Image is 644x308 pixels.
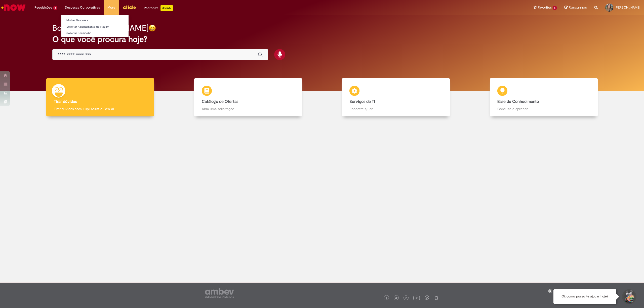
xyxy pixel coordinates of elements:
[565,5,587,10] a: Rascunhos
[205,288,234,298] img: logo_footer_ambev_rotulo_gray.png
[26,78,174,117] a: Tirar dúvidas Tirar dúvidas com Lupi Assist e Gen Ai
[349,99,375,104] b: Serviços de TI
[470,78,618,117] a: Base de Conhecimento Consulte e aprenda
[107,5,115,10] span: More
[160,5,173,11] p: +GenAi
[61,15,129,37] ul: Despesas Corporativas
[54,99,77,104] b: Tirar dúvidas
[144,5,173,11] div: Padroniza
[385,297,388,299] img: logo_footer_facebook.png
[553,289,616,304] div: Oi, como posso te ajudar hoje?
[425,295,429,300] img: logo_footer_workplace.png
[52,24,149,32] h2: Bom dia, [PERSON_NAME]
[615,5,640,10] span: [PERSON_NAME]
[123,4,136,11] img: click_logo_yellow_360x200.png
[349,106,442,111] p: Encontre ajuda
[322,78,470,117] a: Serviços de TI Encontre ajuda
[65,5,100,10] span: Despesas Corporativas
[497,99,539,104] b: Base de Conhecimento
[174,78,322,117] a: Catálogo de Ofertas Abra uma solicitação
[621,289,636,304] button: Iniciar Conversa de Suporte
[61,30,129,36] a: Solicitar Reembolso
[413,294,420,301] img: logo_footer_youtube.png
[434,295,438,300] img: logo_footer_naosei.png
[34,5,52,10] span: Requisições
[497,106,590,111] p: Consulte e aprenda
[202,106,295,111] p: Abra uma solicitação
[52,35,592,44] h2: O que você procura hoje?
[54,106,147,111] p: Tirar dúvidas com Lupi Assist e Gen Ai
[53,6,57,10] span: 4
[553,6,557,10] span: 6
[202,99,238,104] b: Catálogo de Ofertas
[1,3,26,13] img: ServiceNow
[149,24,156,32] img: happy-face.png
[405,297,407,300] img: logo_footer_linkedin.png
[395,297,397,299] img: logo_footer_twitter.png
[538,5,552,10] span: Favoritos
[61,18,129,23] a: Minhas Despesas
[61,24,129,30] a: Solicitar Adiantamento de Viagem
[569,5,587,10] span: Rascunhos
